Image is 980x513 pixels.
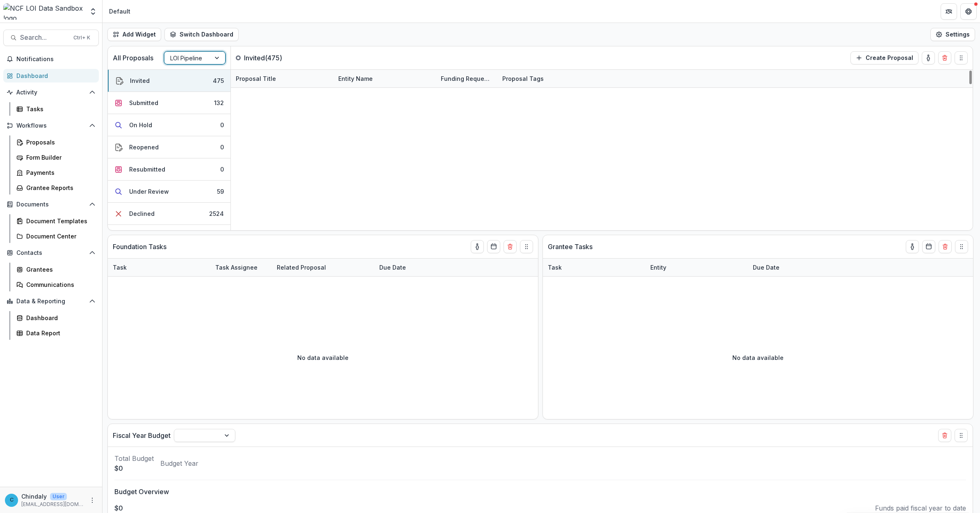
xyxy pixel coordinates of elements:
[129,143,159,151] div: Reopened
[26,314,92,322] div: Dashboard
[217,187,224,196] div: 59
[26,265,92,274] div: Grantees
[21,501,84,508] p: [EMAIL_ADDRESS][DOMAIN_NAME]
[107,28,161,41] button: Add Widget
[645,259,748,276] div: Entity
[129,209,155,218] div: Declined
[209,209,224,218] div: 2524
[16,56,96,63] span: Notifications
[220,121,224,129] div: 0
[26,153,92,162] div: Form Builder
[497,74,549,83] div: Proposal Tags
[333,74,378,83] div: Entity Name
[114,463,154,473] p: $0
[108,114,230,136] button: On Hold0
[72,33,92,42] div: Ctrl + K
[3,86,99,99] button: Open Activity
[13,263,99,276] a: Grantees
[939,240,952,253] button: Delete card
[922,51,935,64] button: toggle-assigned-to-me
[109,7,130,16] div: Default
[87,3,99,20] button: Open entity switcher
[471,240,484,253] button: toggle-assigned-to-me
[13,326,99,340] a: Data Report
[497,70,600,87] div: Proposal Tags
[543,259,645,276] div: Task
[129,121,152,129] div: On Hold
[955,51,968,64] button: Drag
[129,165,165,174] div: Resubmitted
[113,53,153,63] p: All Proposals
[210,263,262,272] div: Task Assignee
[130,76,150,85] div: Invited
[374,263,411,272] div: Due Date
[210,259,272,276] div: Task Assignee
[297,353,349,362] p: No data available
[129,187,169,196] div: Under Review
[26,232,92,240] div: Document Center
[436,70,497,87] div: Funding Requested
[26,138,92,147] div: Proposals
[3,69,99,82] a: Dashboard
[13,214,99,228] a: Document Templates
[272,259,374,276] div: Related Proposal
[220,165,224,174] div: 0
[13,311,99,325] a: Dashboard
[108,136,230,158] button: Reopened0
[333,70,436,87] div: Entity Name
[21,492,47,501] p: Chindaly
[16,122,86,129] span: Workflows
[108,92,230,114] button: Submitted132
[955,429,968,442] button: Drag
[26,280,92,289] div: Communications
[906,240,919,253] button: toggle-assigned-to-me
[214,98,224,107] div: 132
[13,229,99,243] a: Document Center
[645,263,671,272] div: Entity
[108,263,132,272] div: Task
[3,246,99,259] button: Open Contacts
[244,53,305,63] p: Invited ( 475 )
[3,30,99,46] button: Search...
[955,240,968,253] button: Drag
[960,3,977,20] button: Get Help
[16,89,86,96] span: Activity
[850,51,918,64] button: Create Proposal
[3,3,84,20] img: NCF LOI Data Sandbox logo
[13,181,99,195] a: Grantee Reports
[108,259,210,276] div: Task
[13,166,99,179] a: Payments
[3,53,99,66] button: Notifications
[504,240,517,253] button: Delete card
[374,259,436,276] div: Due Date
[436,74,497,83] div: Funding Requested
[231,74,281,83] div: Proposal Title
[748,263,784,272] div: Due Date
[938,51,951,64] button: Delete card
[875,503,966,513] p: Funds paid fiscal year to date
[16,71,92,80] div: Dashboard
[108,158,230,181] button: Resubmitted0
[220,143,224,151] div: 0
[231,70,333,87] div: Proposal Title
[732,353,784,362] p: No data available
[941,3,957,20] button: Partners
[26,105,92,113] div: Tasks
[106,5,134,17] nav: breadcrumb
[160,458,198,468] p: Budget Year
[113,431,171,440] p: Fiscal Year Budget
[272,263,331,272] div: Related Proposal
[26,183,92,192] div: Grantee Reports
[13,102,99,116] a: Tasks
[114,453,154,463] p: Total Budget
[108,70,230,92] button: Invited475
[26,168,92,177] div: Payments
[487,240,500,253] button: Calendar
